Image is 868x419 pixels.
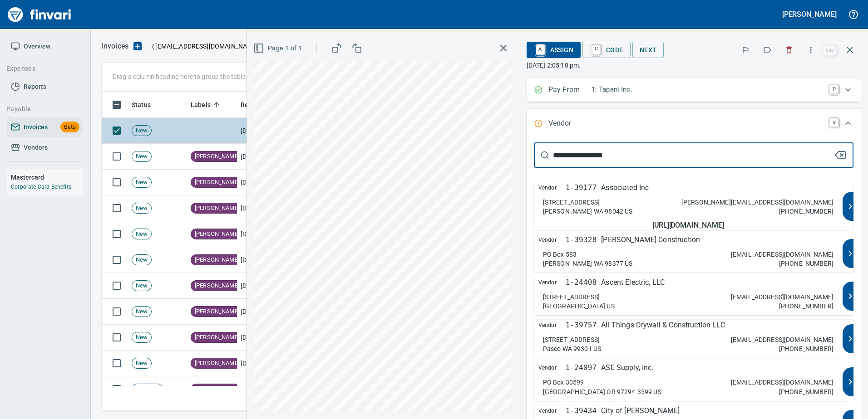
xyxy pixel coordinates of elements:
[191,282,243,290] span: [PERSON_NAME]
[191,307,243,316] span: [PERSON_NAME]
[601,277,665,288] p: Ascent Electric, LLC
[241,99,280,110] span: Received
[191,333,243,342] span: [PERSON_NAME]
[191,204,243,213] span: [PERSON_NAME]
[128,41,147,52] button: Upload an Invoice
[527,109,861,139] div: Expand
[779,40,799,60] button: Discard
[538,405,566,416] span: Vendor
[527,42,581,58] button: AAssign
[538,182,566,193] span: Vendor
[132,127,151,135] span: New
[632,42,664,58] button: Next
[3,101,79,117] button: Payable
[132,99,151,110] span: Status
[829,84,838,93] a: P
[538,362,566,373] span: Vendor
[6,103,75,115] span: Payable
[191,230,243,239] span: [PERSON_NAME]
[823,45,837,55] a: esc
[237,376,287,402] td: [DATE]
[829,118,838,127] a: V
[534,277,853,315] button: Vendor1-24408Ascent Electric, LLC[STREET_ADDRESS][GEOGRAPHIC_DATA] US[EMAIL_ADDRESS][DOMAIN_NAME]...
[191,256,243,264] span: [PERSON_NAME]
[779,207,833,216] p: [PHONE_NUMBER]
[543,378,584,387] p: PO Box 30599
[543,335,600,344] p: [STREET_ADDRESS]
[779,344,833,353] p: [PHONE_NUMBER]
[601,320,725,331] p: All Things Drywall & Construction LLC
[191,385,243,394] span: [PERSON_NAME]
[191,99,222,110] span: Labels
[113,72,246,81] p: Drag a column heading here to group the table
[543,259,633,268] p: [PERSON_NAME] WA 98377 US
[60,122,79,132] span: Beta
[132,152,151,161] span: New
[132,99,163,110] span: Status
[237,273,287,299] td: [DATE]
[24,41,50,52] span: Overview
[590,42,623,58] span: Code
[132,282,151,290] span: New
[782,10,837,19] h5: [PERSON_NAME]
[538,234,566,245] span: Vendor
[255,43,302,54] span: Page 1 of 1
[543,207,633,216] p: [PERSON_NAME] WA 98042 US
[779,387,833,396] p: [PHONE_NUMBER]
[566,277,597,288] p: 1-24408
[780,7,839,21] button: [PERSON_NAME]
[191,178,243,187] span: [PERSON_NAME]
[821,39,861,61] span: Close invoice
[237,170,287,195] td: [DATE]
[191,152,243,161] span: [PERSON_NAME]
[241,99,268,110] span: Received
[11,184,71,190] a: Corporate Card Benefits
[801,40,821,60] button: More
[237,325,287,351] td: [DATE]
[191,359,243,368] span: [PERSON_NAME]
[237,118,287,144] td: [DATE]
[132,256,151,264] span: New
[7,137,83,158] a: Vendors
[147,42,261,51] p: ( )
[534,42,573,58] span: Assign
[779,302,833,311] p: [PHONE_NUMBER]
[132,204,151,213] span: New
[191,99,211,110] span: Labels
[538,320,566,331] span: Vendor
[601,362,653,373] p: ASE Supply, Inc.
[566,362,597,373] p: 1-24097
[543,302,615,311] p: [GEOGRAPHIC_DATA] US
[543,292,600,302] p: [STREET_ADDRESS]
[592,44,601,54] a: C
[5,4,74,25] img: Finvari
[6,63,75,74] span: Expenses
[534,182,853,230] button: Vendor1-39177Associated Inc[STREET_ADDRESS][PERSON_NAME] WA 98042 US[PERSON_NAME][EMAIL_ADDRESS][...
[102,41,128,52] p: Invoices
[566,320,597,331] p: 1-39757
[566,182,597,193] p: 1-39177
[548,118,592,130] p: Vendor
[731,378,833,387] p: [EMAIL_ADDRESS][DOMAIN_NAME]
[237,247,287,273] td: [DATE]
[543,387,661,396] p: [GEOGRAPHIC_DATA] OR 97294-3599 US
[132,385,163,394] span: Rejected
[582,42,631,58] button: CCode
[237,221,287,247] td: [DATE]
[252,40,306,57] button: Page 1 of 1
[7,77,83,97] a: Reports
[132,307,151,316] span: New
[566,405,597,416] p: 1-39434
[536,44,545,54] a: A
[132,178,151,187] span: New
[7,117,83,137] a: InvoicesBeta
[735,40,755,60] button: Flag
[601,182,649,193] p: Associated Inc
[543,198,600,207] p: [STREET_ADDRESS]
[527,61,861,70] p: [DATE] 2:05:18 pm.
[592,84,824,95] p: 1: Tapani Inc.
[154,42,259,51] span: [EMAIL_ADDRESS][DOMAIN_NAME]
[237,351,287,376] td: [DATE]
[534,362,853,400] button: Vendor1-24097ASE Supply, Inc.PO Box 30599[GEOGRAPHIC_DATA] OR 97294-3599 US[EMAIL_ADDRESS][DOMAIN...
